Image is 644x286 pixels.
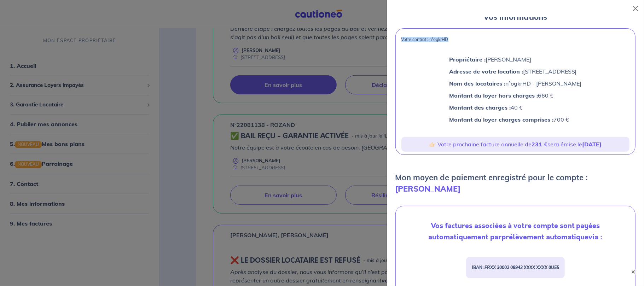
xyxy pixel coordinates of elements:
[401,37,630,42] p: Votre contrat : n°ogkrHD
[395,172,636,194] p: Mon moyen de paiement enregistré pour le compte :
[449,67,582,76] p: [STREET_ADDRESS]
[401,220,630,243] p: Vos factures associées à votre compte sont payées automatiquement par via :
[449,80,505,87] strong: Nom des locataires :
[501,232,589,242] strong: prélèvement automatique
[449,92,538,99] strong: Montant du loyer hors charges :
[449,103,582,112] p: 40 €
[449,79,582,88] p: n°ogkrHD - [PERSON_NAME]
[404,140,627,149] p: 👉🏻 Votre prochaine facture annuelle de sera émise le
[449,55,582,64] p: [PERSON_NAME]
[582,141,602,148] strong: [DATE]
[395,184,461,194] strong: [PERSON_NAME]
[449,104,511,111] strong: Montant des charges :
[630,3,641,14] button: Close
[483,12,547,22] strong: Vos informations
[449,68,523,75] strong: Adresse de votre location :
[449,56,486,63] strong: Propriétaire :
[449,115,582,124] p: 700 €
[449,116,553,123] strong: Montant du loyer charges comprises :
[630,268,637,275] button: ×
[532,141,547,148] strong: 231 €
[449,91,582,100] p: 660 €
